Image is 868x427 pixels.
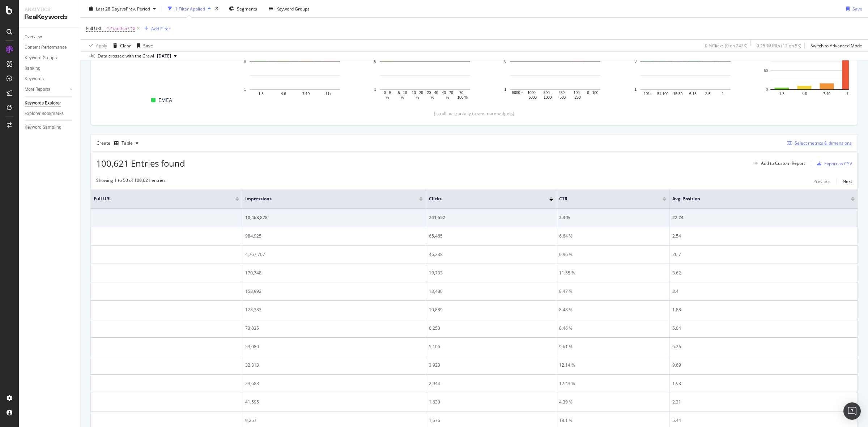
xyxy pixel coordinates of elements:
div: 32,313 [245,362,423,368]
text: % [416,95,419,99]
a: Keyword Sampling [25,124,75,131]
text: -1 [243,87,246,91]
div: 2,944 [429,380,553,387]
div: Keyword Groups [25,54,57,62]
div: Add Filter [151,25,170,31]
a: Overview [25,33,75,41]
text: 20 - 40 [427,91,438,95]
text: 1-3 [258,92,264,96]
span: Avg. Position [672,196,840,202]
div: 8.46 % [559,325,666,332]
div: Keywords Explorer [25,99,61,107]
div: 5,106 [429,343,553,350]
div: Table [122,141,133,145]
div: (scroll horizontally to see more widgets) [99,110,849,116]
text: 16-50 [673,92,682,96]
text: 5000 [529,95,537,99]
button: Last 28 DaysvsPrev. Period [86,3,159,14]
div: Previous [813,178,831,184]
text: 40 - 70 [442,91,454,95]
div: 11.55 % [559,270,666,276]
text: 4-6 [281,92,286,96]
text: 100 - [574,91,582,95]
a: Keywords Explorer [25,99,75,107]
text: 11+ [846,92,852,96]
div: Explorer Bookmarks [25,110,64,118]
div: A chart. [238,29,351,101]
div: 4,767,707 [245,251,423,258]
text: 250 [575,95,581,99]
text: 0 [634,59,637,63]
div: 1.88 [672,307,855,313]
text: 50 [764,69,768,73]
text: 4-6 [802,92,807,96]
button: Clear [110,40,131,51]
div: 19,733 [429,270,553,276]
button: Switch to Advanced Mode [808,40,862,51]
div: Ranking [25,65,41,72]
a: Content Performance [25,44,75,51]
div: 13,480 [429,288,553,295]
a: Explorer Bookmarks [25,110,75,118]
div: 12.14 % [559,362,666,368]
div: Content Performance [25,44,67,51]
text: 51-100 [657,92,669,96]
div: 984,925 [245,233,423,239]
div: 46,238 [429,251,553,258]
button: Save [134,40,153,51]
div: 128,383 [245,307,423,313]
div: Clear [120,42,131,48]
div: Save [143,42,153,48]
text: 0 - 100 [587,91,599,95]
div: 53,080 [245,343,423,350]
div: 158,992 [245,288,423,295]
div: Showing 1 to 50 of 100,621 entries [96,177,166,186]
div: 12.43 % [559,380,666,387]
span: ^.*/author/.*$ [107,24,135,34]
text: 1-3 [779,92,784,96]
text: % [386,95,389,99]
button: [DATE] [154,52,180,60]
div: 22.24 [672,214,855,221]
text: 6-15 [689,92,697,96]
div: 23,683 [245,380,423,387]
text: 5 - 10 [398,91,407,95]
text: % [431,95,434,99]
div: 170,748 [245,270,423,276]
text: -1 [373,87,376,91]
div: Create [97,137,141,149]
div: 6,253 [429,325,553,332]
div: 65,465 [429,233,553,239]
button: Save [843,3,862,14]
a: Ranking [25,65,75,72]
text: 0 [504,59,506,63]
div: 8.47 % [559,288,666,295]
div: 73,835 [245,325,423,332]
svg: A chart. [629,29,742,101]
div: 0.96 % [559,251,666,258]
span: Full URL [86,25,102,31]
a: Keywords [25,75,75,83]
text: 0 [244,59,246,63]
span: Full URL [94,196,225,202]
div: RealKeywords [25,13,74,21]
span: Impressions [245,196,408,202]
div: 5.04 [672,325,855,332]
div: 18.1 % [559,417,666,424]
div: Keywords [25,75,44,83]
a: Keyword Groups [25,54,75,62]
div: 1,830 [429,399,553,405]
button: Segments [226,3,260,14]
div: A chart. [369,29,481,101]
text: 500 [559,95,566,99]
button: Export as CSV [814,158,852,169]
span: Segments [237,5,257,12]
button: Add to Custom Report [751,158,805,169]
div: 26.7 [672,251,855,258]
div: 241,652 [429,214,553,221]
div: Keyword Sampling [25,124,61,131]
span: Last 28 Days [96,5,122,12]
div: Overview [25,33,42,41]
div: times [214,5,220,12]
div: 6.64 % [559,233,666,239]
